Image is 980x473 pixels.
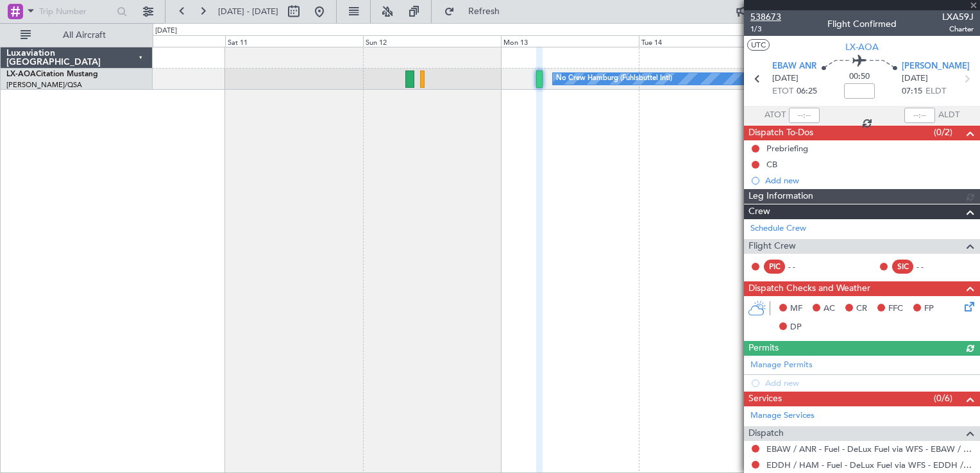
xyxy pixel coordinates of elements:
span: ETOT [772,85,793,98]
span: Flight Crew [748,239,796,254]
span: Dispatch [748,426,784,441]
span: FFC [888,303,903,315]
span: MF [790,303,802,315]
div: Flight Confirmed [827,17,897,31]
input: Trip Number [39,2,113,21]
div: - - [788,261,817,272]
span: LX-AOA [6,71,36,78]
span: DP [790,321,802,334]
span: ATOT [765,109,786,122]
span: [DATE] [902,72,928,85]
span: Dispatch To-Dos [748,126,813,140]
a: Schedule Crew [750,222,806,235]
span: [PERSON_NAME] [902,60,970,73]
div: SIC [892,260,913,274]
span: Charter [942,24,974,35]
a: LX-AOACitation Mustang [6,71,98,78]
div: Fri 10 [87,35,225,47]
span: Crew [748,204,770,219]
span: AC [824,303,835,315]
span: Services [748,392,782,406]
span: 07:15 [902,85,922,98]
span: Dispatch Checks and Weather [748,281,870,296]
span: 00:50 [849,71,870,83]
div: PIC [764,260,785,274]
a: EBAW / ANR - Fuel - DeLux Fuel via WFS - EBAW / ANR [766,444,974,454]
span: LXA59J [942,10,974,24]
span: (0/2) [934,126,952,139]
span: [DATE] [772,72,798,85]
span: ELDT [925,85,946,98]
div: Mon 13 [501,35,639,47]
div: [DATE] [155,26,177,37]
span: FP [924,303,934,315]
span: ALDT [938,109,959,122]
span: Refresh [457,7,511,16]
span: (0/6) [934,392,952,405]
a: Manage Services [750,410,815,422]
span: 06:25 [797,85,817,98]
button: Refresh [438,1,515,22]
div: Add new [765,175,974,186]
span: LX-AOA [845,40,879,54]
div: No Crew Hamburg (Fuhlsbuttel Intl) [556,69,672,88]
div: CB [766,159,777,170]
div: Tue 14 [639,35,777,47]
div: Sat 11 [225,35,363,47]
span: 538673 [750,10,781,24]
a: [PERSON_NAME]/QSA [6,80,82,90]
a: EDDH / HAM - Fuel - DeLux Fuel via WFS - EDDH / HAM [766,460,974,470]
div: - - [917,261,945,272]
span: All Aircraft [33,31,135,40]
span: [DATE] - [DATE] [218,6,278,17]
div: Prebriefing [766,143,808,154]
span: CR [856,303,867,315]
button: All Aircraft [14,25,139,46]
span: 1/3 [750,24,781,35]
div: Sun 12 [363,35,501,47]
